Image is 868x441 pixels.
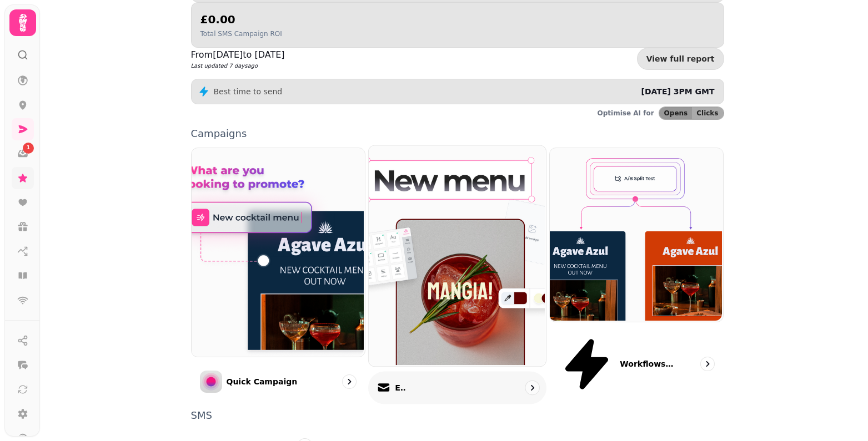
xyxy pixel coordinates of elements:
[395,382,406,393] p: Email
[696,110,718,116] span: Clicks
[526,382,538,393] svg: go to
[191,48,285,62] p: From [DATE] to [DATE]
[214,86,283,97] p: Best time to send
[191,62,285,70] p: Last updated 7 days ago
[702,358,713,369] svg: go to
[227,376,298,387] p: Quick Campaign
[344,376,355,387] svg: go to
[641,87,715,96] span: [DATE] 3PM GMT
[549,147,723,321] img: Workflows (coming soon)
[637,48,724,70] a: View full report
[12,143,34,165] a: 1
[200,29,282,38] p: Total SMS Campaign ROI
[664,110,688,116] span: Opens
[659,107,693,119] button: Opens
[200,12,282,27] h2: £0.00
[190,147,364,356] img: Quick Campaign
[620,358,675,369] p: Workflows (coming soon)
[368,145,546,404] a: EmailEmail
[549,148,724,402] a: Workflows (coming soon)Workflows (coming soon)
[692,107,723,119] button: Clicks
[191,148,366,402] a: Quick CampaignQuick Campaign
[27,144,30,152] span: 1
[191,410,724,420] p: SMS
[191,129,724,139] p: Campaigns
[598,109,654,118] p: Optimise AI for
[368,144,545,365] img: Email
